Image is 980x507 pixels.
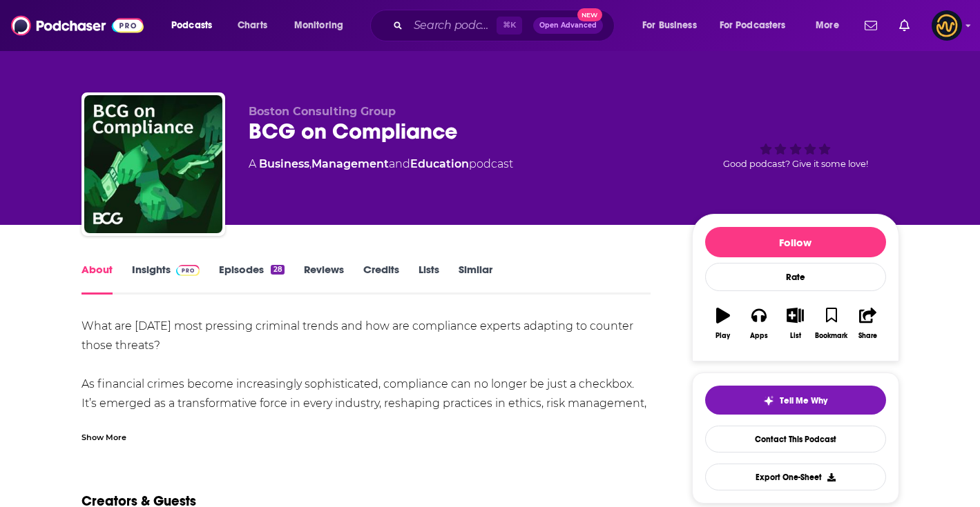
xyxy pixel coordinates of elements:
[763,395,774,406] img: tell me why sparkle
[84,95,222,233] img: BCG on Compliance
[408,14,497,37] input: Search podcasts, credits, & more...
[849,299,885,348] button: Share
[790,332,801,340] div: List
[363,263,399,295] a: Credits
[750,332,768,340] div: Apps
[806,14,856,37] button: open menu
[858,332,877,340] div: Share
[705,426,886,453] a: Contact This Podcast
[705,464,886,490] button: Export One-Sheet
[815,332,847,340] div: Bookmark
[777,299,813,348] button: List
[711,14,806,37] button: open menu
[715,332,730,340] div: Play
[229,14,276,37] a: Charts
[162,14,230,37] button: open menu
[720,16,786,35] span: For Podcasters
[132,263,200,295] a: InsightsPodchaser Pro
[932,10,962,41] span: Logged in as LowerStreet
[780,395,827,406] span: Tell Me Why
[285,14,361,37] button: open menu
[294,16,343,35] span: Monitoring
[219,263,284,295] a: Episodes28
[932,10,962,41] img: User Profile
[271,265,284,275] div: 28
[814,299,849,348] button: Bookmark
[459,263,492,295] a: Similar
[410,157,469,170] a: Education
[249,105,396,118] span: Boston Consulting Group
[705,386,886,415] button: tell me why sparkleTell Me Why
[81,263,113,295] a: About
[311,157,389,170] a: Management
[249,156,513,172] div: A podcast
[642,16,697,35] span: For Business
[633,14,714,37] button: open menu
[577,8,602,21] span: New
[309,157,311,170] span: ,
[705,299,741,348] button: Play
[859,14,883,37] a: Show notifications dropdown
[705,263,886,291] div: Rate
[238,16,267,35] span: Charts
[171,16,212,35] span: Podcasts
[894,14,915,37] a: Show notifications dropdown
[419,263,439,295] a: Lists
[11,12,144,39] img: Podchaser - Follow, Share and Rate Podcasts
[304,263,344,295] a: Reviews
[533,17,603,34] button: Open AdvancedNew
[176,265,200,276] img: Podchaser Pro
[741,299,777,348] button: Apps
[383,10,628,41] div: Search podcasts, credits, & more...
[692,105,899,190] div: Good podcast? Give it some love!
[705,227,886,257] button: Follow
[497,17,522,34] span: ⌘ K
[723,159,868,169] span: Good podcast? Give it some love!
[539,22,597,29] span: Open Advanced
[259,157,309,170] a: Business
[932,10,962,41] button: Show profile menu
[389,157,410,170] span: and
[816,16,839,35] span: More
